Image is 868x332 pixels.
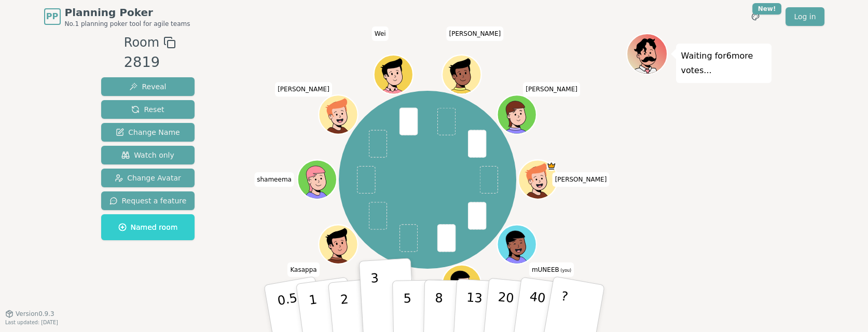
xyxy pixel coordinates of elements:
[553,172,610,187] span: Click to change your name
[101,100,195,119] button: Reset
[118,222,178,232] span: Named room
[101,146,195,164] button: Watch only
[546,161,556,171] span: Sarah is the host
[101,123,195,142] button: Change Name
[786,7,824,26] a: Log in
[372,26,389,41] span: Click to change your name
[65,20,190,28] span: No.1 planning poker tool for agile teams
[559,268,572,273] span: (you)
[124,33,159,52] span: Room
[275,82,332,97] span: Click to change your name
[746,7,765,26] button: New!
[370,271,381,327] p: 3
[101,214,195,240] button: Named room
[287,262,319,277] span: Click to change your name
[5,320,58,325] span: Last updated: [DATE]
[529,262,574,277] span: Click to change your name
[109,196,187,206] span: Request a feature
[131,104,164,115] span: Reset
[16,310,54,318] span: Version 0.9.3
[46,10,58,23] span: PP
[254,172,294,187] span: Click to change your name
[129,81,166,92] span: Reveal
[681,49,766,78] p: Waiting for 6 more votes...
[121,150,174,160] span: Watch only
[44,5,190,28] a: PPPlanning PokerNo.1 planning poker tool for agile teams
[5,310,54,318] button: Version0.9.3
[65,5,190,20] span: Planning Poker
[499,226,535,263] button: Click to change your avatar
[101,169,195,187] button: Change Avatar
[101,77,195,96] button: Reveal
[116,127,180,137] span: Change Name
[446,26,503,41] span: Click to change your name
[523,82,580,97] span: Click to change your name
[124,52,176,73] div: 2819
[101,191,195,210] button: Request a feature
[752,3,782,15] div: New!
[115,173,181,183] span: Change Avatar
